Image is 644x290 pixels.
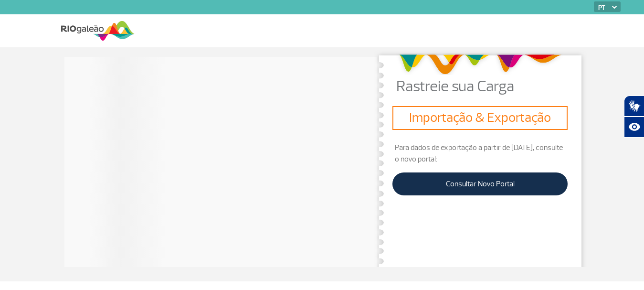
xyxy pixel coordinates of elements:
h3: Importação & Exportação [396,110,564,126]
img: grafismo [395,50,565,79]
div: Plugin de acessibilidade da Hand Talk. [624,96,644,138]
p: Rastreie sua Carga [396,79,587,94]
button: Abrir tradutor de língua de sinais. [624,96,644,117]
p: Para dados de exportação a partir de [DATE], consulte o novo portal: [392,142,568,165]
a: Consultar Novo Portal [392,172,568,195]
button: Abrir recursos assistivos. [624,117,644,138]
